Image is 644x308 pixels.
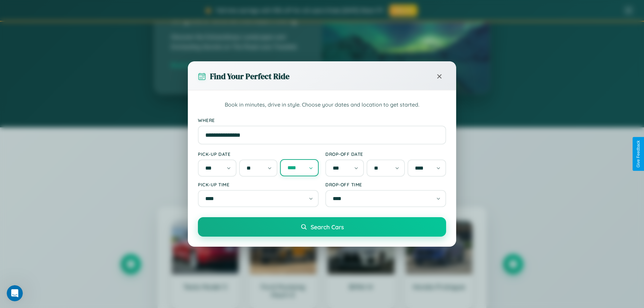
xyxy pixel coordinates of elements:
label: Drop-off Time [325,182,446,187]
span: Search Cars [311,223,344,231]
label: Where [198,117,446,123]
button: Search Cars [198,217,446,237]
label: Drop-off Date [325,151,446,157]
label: Pick-up Time [198,182,319,187]
h3: Find Your Perfect Ride [210,71,289,82]
label: Pick-up Date [198,151,319,157]
p: Book in minutes, drive in style. Choose your dates and location to get started. [198,101,446,109]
